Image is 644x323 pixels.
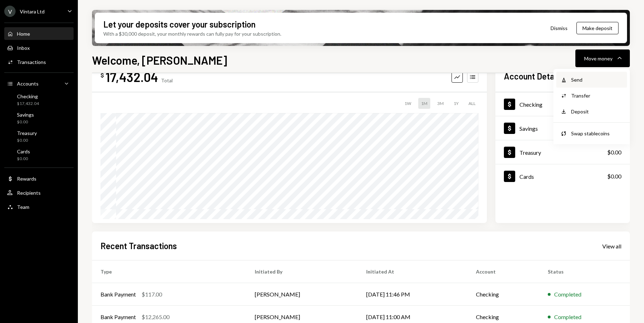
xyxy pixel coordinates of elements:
div: Cards [17,148,30,154]
div: Treasury [17,130,37,136]
div: Completed [554,313,581,321]
div: Send [571,76,623,83]
a: Treasury$0.00 [495,140,630,164]
a: Cards$0.00 [495,164,630,188]
div: Vintara Ltd [20,8,45,14]
th: Initiated By [246,260,358,283]
a: Recipients [4,186,74,199]
a: Accounts [4,77,74,90]
div: Transfer [571,92,623,99]
a: Checking$17,432.04 [4,91,74,108]
h2: Account Details [504,70,562,82]
div: Completed [554,290,581,299]
div: ALL [466,98,478,109]
td: [DATE] 11:46 PM [358,283,467,306]
div: $ [100,72,104,79]
div: Team [17,204,29,210]
a: Home [4,27,74,40]
div: Treasury [519,149,541,156]
div: 17,432.04 [105,69,158,85]
div: Let your deposits cover your subscription [103,18,255,30]
div: Checking [519,101,542,108]
a: Savings$0.00 [495,116,630,140]
a: Savings$0.00 [4,110,74,127]
div: $0.00 [17,156,30,162]
div: Transactions [17,59,46,65]
th: Type [92,260,246,283]
div: $17,432.04 [17,101,39,107]
a: Rewards [4,172,74,185]
div: Recipients [17,190,41,196]
div: Savings [519,125,538,132]
div: Deposit [571,108,623,115]
div: Savings [17,112,34,118]
div: $0.00 [607,148,621,157]
button: Move money [575,49,630,67]
div: V [4,6,16,17]
a: Treasury$0.00 [4,128,74,145]
div: Home [17,31,30,37]
button: Make deposit [576,22,619,34]
a: Checking$17,432.04 [495,92,630,116]
div: 1W [402,98,414,109]
th: Account [467,260,539,283]
td: Checking [467,283,539,306]
div: Checking [17,93,39,99]
td: [PERSON_NAME] [246,283,358,306]
div: Bank Payment [100,290,136,299]
h1: Welcome, [PERSON_NAME] [92,53,227,67]
div: $0.00 [17,137,37,143]
div: Inbox [17,45,30,51]
th: Initiated At [358,260,467,283]
a: Cards$0.00 [4,146,74,163]
div: View all [602,243,621,250]
a: View all [602,242,621,250]
a: Team [4,200,74,213]
div: $0.00 [607,172,621,181]
button: Dismiss [542,20,576,36]
div: 1M [418,98,430,109]
a: Inbox [4,41,74,54]
div: Bank Payment [100,313,136,321]
div: Rewards [17,176,36,182]
a: Transactions [4,55,74,68]
div: Move money [584,55,613,62]
div: $12,265.00 [142,313,169,321]
div: 3M [435,98,447,109]
div: $117.00 [142,290,162,299]
div: Swap stablecoins [571,130,623,137]
div: Total [161,77,173,83]
div: 1Y [451,98,461,109]
div: Accounts [17,81,39,87]
div: With a $30,000 deposit, your monthly rewards can fully pay for your subscription. [103,30,281,37]
th: Status [539,260,630,283]
div: $0.00 [17,119,34,125]
h2: Recent Transactions [100,240,177,252]
div: Cards [519,173,534,180]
